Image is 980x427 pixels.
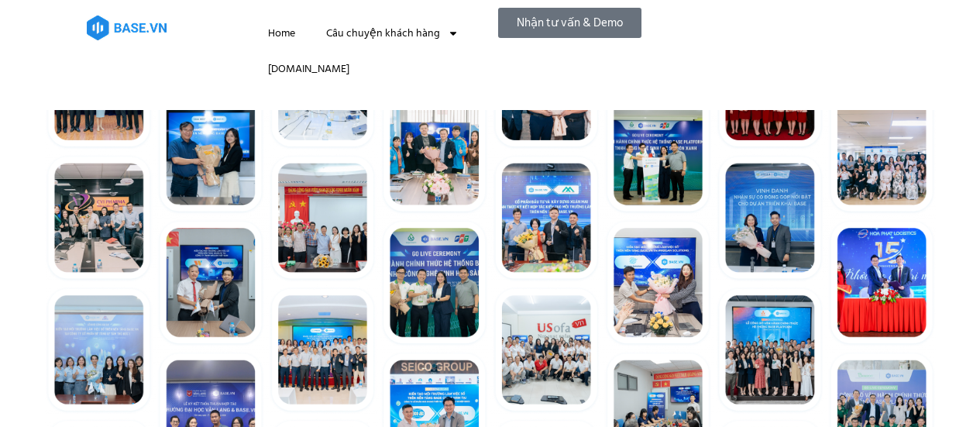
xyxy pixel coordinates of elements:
[498,8,641,38] a: Nhận tư vấn & Demo
[311,15,474,51] a: Câu chuyện khách hàng
[253,51,365,87] a: [DOMAIN_NAME]
[517,17,623,29] span: Nhận tư vấn & Demo
[253,15,474,87] nav: Menu
[253,15,311,51] a: Home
